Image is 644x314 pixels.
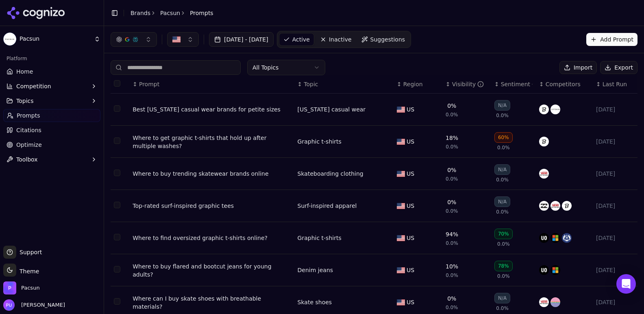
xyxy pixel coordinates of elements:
[298,170,363,178] div: Skateboarding clothing
[3,299,15,311] img: Pablo Uribe
[160,9,180,17] a: Pacsun
[407,298,414,306] span: US
[133,202,291,210] a: Top-rated surf-inspired graphic tees
[596,170,634,178] div: [DATE]
[133,105,291,113] div: Best [US_STATE] casual wear brands for petite sizes
[16,141,42,149] span: Optimize
[596,202,634,210] div: [DATE]
[3,109,100,122] a: Prompts
[279,33,314,46] a: Active
[536,75,593,94] th: Competitors
[407,202,414,210] span: US
[562,233,572,243] img: hollister
[539,297,549,307] img: vans
[446,176,458,182] span: 0.0%
[3,52,100,65] div: Platform
[447,102,456,110] div: 0%
[494,229,513,239] div: 70%
[114,105,120,112] button: Select row 1
[316,33,356,46] a: Inactive
[18,301,65,309] span: [PERSON_NAME]
[539,105,549,114] img: uniqlo
[294,75,394,94] th: Topic
[446,134,458,142] div: 18%
[539,265,549,275] img: urban outfitters
[114,298,120,305] button: Select row 7
[397,107,405,113] img: US flag
[491,75,536,94] th: sentiment
[292,35,310,44] span: Active
[447,198,456,206] div: 0%
[452,80,484,88] div: Visibility
[370,35,405,44] span: Suggestions
[114,80,120,87] button: Select all rows
[114,170,120,176] button: Select row 3
[494,132,513,143] div: 60%
[3,281,16,294] img: Pacsun
[496,112,509,119] span: 0.0%
[407,105,414,113] span: US
[397,203,405,209] img: US flag
[494,261,513,271] div: 78%
[16,126,41,134] span: Citations
[3,299,65,311] button: Open user button
[133,170,291,178] a: Where to buy trending skatewear brands online
[357,33,409,46] a: Suggestions
[298,80,390,88] div: ↕Topic
[446,80,488,88] div: ↕Visibility
[550,201,560,211] img: vans
[550,297,560,307] img: zumiez
[190,9,213,17] span: Prompts
[133,234,291,242] a: Where to find oversized graphic t-shirts online?
[129,75,294,94] th: Prompt
[403,80,423,88] span: Region
[539,80,590,88] div: ↕Competitors
[559,61,597,74] button: Import
[546,80,581,88] span: Competitors
[16,97,34,105] span: Topics
[16,68,33,76] span: Home
[442,75,491,94] th: brandMentionRate
[298,105,366,113] a: [US_STATE] casual wear
[407,266,414,274] span: US
[133,294,291,311] a: Where can I buy skate shoes with breathable materials?
[397,299,405,305] img: US flag
[16,82,51,90] span: Competition
[494,293,510,303] div: N/A
[596,298,634,306] div: [DATE]
[586,33,637,46] button: Add Prompt
[298,234,342,242] a: Graphic t-shirts
[394,75,442,94] th: Region
[298,298,332,306] div: Skate shoes
[21,284,40,292] span: Pacsun
[494,164,510,175] div: N/A
[539,201,549,211] img: billabong
[3,65,100,78] a: Home
[407,137,414,146] span: US
[133,134,291,150] div: Where to get graphic t-shirts that hold up after multiple washes?
[114,202,120,208] button: Select row 4
[616,274,636,294] div: Open Intercom Messenger
[16,155,38,164] span: Toolbox
[209,32,274,47] button: [DATE] - [DATE]
[17,111,40,120] span: Prompts
[596,105,634,113] div: [DATE]
[3,138,100,151] a: Optimize
[446,262,458,270] div: 10%
[501,80,533,88] div: Sentiment
[496,209,509,215] span: 0.0%
[114,266,120,273] button: Select row 6
[550,265,560,275] img: h&m
[133,262,291,279] a: Where to buy flared and bootcut jeans for young adults?
[298,266,333,274] div: Denim jeans
[298,137,342,146] a: Graphic t-shirts
[446,272,458,279] span: 0.0%
[3,80,100,93] button: Competition
[407,234,414,242] span: US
